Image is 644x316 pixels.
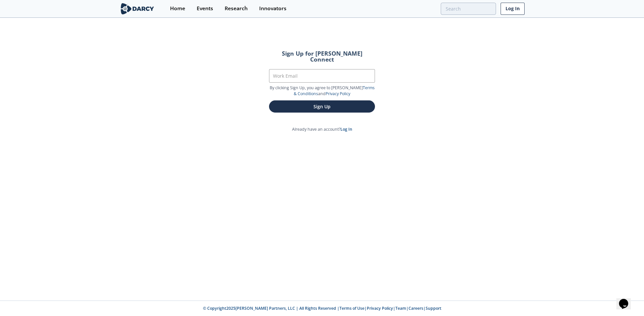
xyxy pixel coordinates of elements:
[395,305,406,311] a: Team
[170,6,185,11] div: Home
[339,305,364,311] a: Terms of Use
[294,85,375,96] a: Terms & Conditions
[260,126,384,132] p: Already have an account?
[269,69,375,83] input: Work Email
[616,290,637,309] iframe: chat widget
[259,6,286,11] div: Innovators
[501,3,525,15] a: Log In
[79,305,565,311] p: © Copyright 2025 [PERSON_NAME] Partners, LLC | All Rights Reserved | | | | |
[441,3,496,15] input: Advanced Search
[269,100,375,113] button: Sign Up
[269,51,375,62] h2: Sign Up for [PERSON_NAME] Connect
[426,305,441,311] a: Support
[225,6,248,11] div: Research
[197,6,213,11] div: Events
[326,91,350,96] a: Privacy Policy
[269,85,375,97] p: By clicking Sign Up, you agree to [PERSON_NAME] and
[340,126,352,132] a: Log In
[119,3,155,14] img: logo-wide.svg
[409,305,423,311] a: Careers
[367,305,393,311] a: Privacy Policy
